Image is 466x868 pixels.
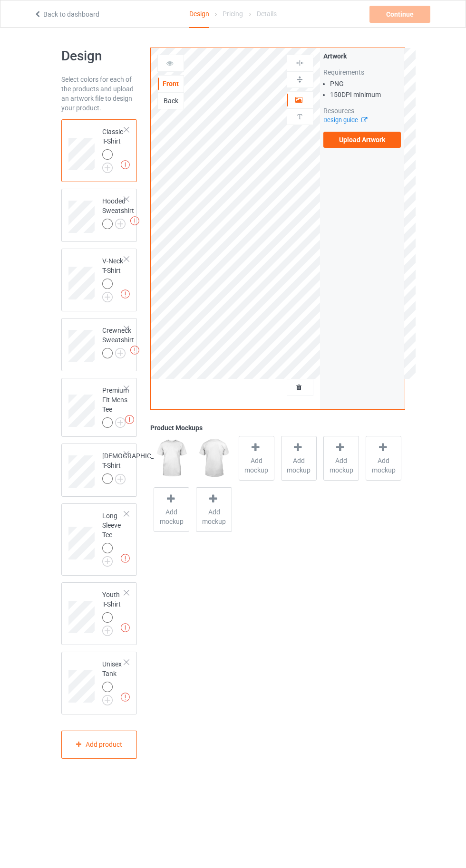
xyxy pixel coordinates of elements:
div: Add mockup [154,487,189,532]
div: Back [158,96,184,106]
div: Add mockup [323,436,359,481]
img: exclamation icon [130,346,139,355]
img: svg+xml;base64,PD94bWwgdmVyc2lvbj0iMS4wIiBlbmNvZGluZz0iVVRGLTgiPz4KPHN2ZyB3aWR0aD0iMjJweCIgaGVpZ2... [115,219,126,229]
div: Add mockup [281,436,317,481]
div: Details [257,0,277,27]
div: Premium Fit Mens Tee [102,386,129,427]
div: V-Neck T-Shirt [61,249,137,311]
div: Premium Fit Mens Tee [61,378,137,437]
div: Hooded Sweatshirt [102,196,134,229]
div: Pricing [223,0,243,27]
div: Resources [323,106,401,116]
div: Add mockup [239,436,274,481]
img: exclamation icon [121,693,130,702]
div: V-Neck T-Shirt [102,256,125,299]
div: Youth T-Shirt [61,582,137,645]
img: svg+xml;base64,PD94bWwgdmVyc2lvbj0iMS4wIiBlbmNvZGluZz0iVVRGLTgiPz4KPHN2ZyB3aWR0aD0iMjJweCIgaGVpZ2... [102,163,113,173]
div: Add mockup [366,436,401,481]
img: svg+xml;base64,PD94bWwgdmVyc2lvbj0iMS4wIiBlbmNvZGluZz0iVVRGLTgiPz4KPHN2ZyB3aWR0aD0iMjJweCIgaGVpZ2... [102,626,113,636]
div: Add mockup [196,487,232,532]
div: Select colors for each of the products and upload an artwork file to design your product. [61,75,137,113]
img: exclamation icon [121,160,130,169]
img: svg%3E%0A [295,58,304,68]
div: Long Sleeve Tee [61,503,137,576]
div: Unisex Tank [61,652,137,714]
div: [DEMOGRAPHIC_DATA] T-Shirt [61,444,137,497]
img: svg+xml;base64,PD94bWwgdmVyc2lvbj0iMS4wIiBlbmNvZGluZz0iVVRGLTgiPz4KPHN2ZyB3aWR0aD0iMjJweCIgaGVpZ2... [102,556,113,567]
div: Crewneck Sweatshirt [61,318,137,371]
div: Classic T-Shirt [102,127,125,170]
img: svg+xml;base64,PD94bWwgdmVyc2lvbj0iMS4wIiBlbmNvZGluZz0iVVRGLTgiPz4KPHN2ZyB3aWR0aD0iMjJweCIgaGVpZ2... [102,695,113,705]
span: Add mockup [324,456,359,475]
div: Crewneck Sweatshirt [102,326,134,358]
div: Classic T-Shirt [61,119,137,182]
img: exclamation icon [121,623,130,632]
div: Unisex Tank [102,659,125,702]
div: Design [189,0,209,28]
img: regular.jpg [196,436,232,481]
img: svg+xml;base64,PD94bWwgdmVyc2lvbj0iMS4wIiBlbmNvZGluZz0iVVRGLTgiPz4KPHN2ZyB3aWR0aD0iMjJweCIgaGVpZ2... [115,474,126,484]
div: Add product [61,731,137,759]
a: Back to dashboard [34,10,99,18]
img: exclamation icon [121,289,130,299]
a: Design guide [323,116,367,124]
div: Front [158,79,184,88]
span: Add mockup [196,507,231,526]
img: svg%3E%0A [295,112,304,121]
span: Add mockup [282,456,316,475]
div: [DEMOGRAPHIC_DATA] T-Shirt [102,451,172,483]
li: PNG [330,79,401,88]
img: svg+xml;base64,PD94bWwgdmVyc2lvbj0iMS4wIiBlbmNvZGluZz0iVVRGLTgiPz4KPHN2ZyB3aWR0aD0iMjJweCIgaGVpZ2... [115,417,126,428]
label: Upload Artwork [323,132,401,148]
div: Long Sleeve Tee [102,511,125,563]
img: exclamation icon [130,216,139,225]
img: exclamation icon [125,415,134,424]
li: 150 DPI minimum [330,90,401,99]
div: Product Mockups [150,423,405,433]
div: Hooded Sweatshirt [61,189,137,242]
span: Add mockup [154,507,189,526]
div: Requirements [323,68,401,77]
img: svg%3E%0A [295,75,304,84]
img: regular.jpg [154,436,189,481]
img: exclamation icon [121,554,130,563]
div: Artwork [323,51,401,61]
img: svg+xml;base64,PD94bWwgdmVyc2lvbj0iMS4wIiBlbmNvZGluZz0iVVRGLTgiPz4KPHN2ZyB3aWR0aD0iMjJweCIgaGVpZ2... [115,348,126,358]
span: Add mockup [239,456,274,475]
img: svg+xml;base64,PD94bWwgdmVyc2lvbj0iMS4wIiBlbmNvZGluZz0iVVRGLTgiPz4KPHN2ZyB3aWR0aD0iMjJweCIgaGVpZ2... [102,292,113,302]
h1: Design [61,48,137,65]
span: Add mockup [366,456,401,475]
div: Youth T-Shirt [102,590,125,633]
